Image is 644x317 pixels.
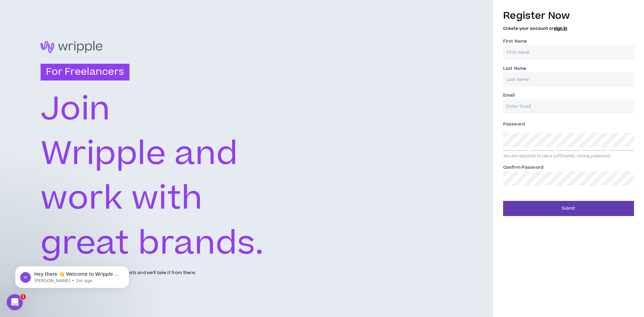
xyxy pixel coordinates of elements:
label: Confirm Password [503,162,543,173]
span: 1 [20,294,26,300]
iframe: Intercom notifications message [5,252,139,299]
label: Email [503,90,515,101]
text: Wripple and [41,131,238,177]
iframe: Intercom live chat [7,294,23,310]
input: Enter Email [503,99,634,114]
a: sign in [554,25,567,32]
h3: For Freelancers [41,64,129,81]
button: Submit [503,201,634,216]
input: First name [503,45,634,60]
text: great brands. [41,220,264,267]
div: You are required to use a sufficiently strong password. [503,154,634,159]
label: First Name [503,36,527,47]
input: Last name [503,72,634,87]
h3: Register Now [503,9,634,23]
text: Join [41,86,111,133]
span: Password [503,121,525,127]
h5: Create your account or [503,26,634,31]
text: work with [41,175,202,222]
label: Last Name [503,63,526,74]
